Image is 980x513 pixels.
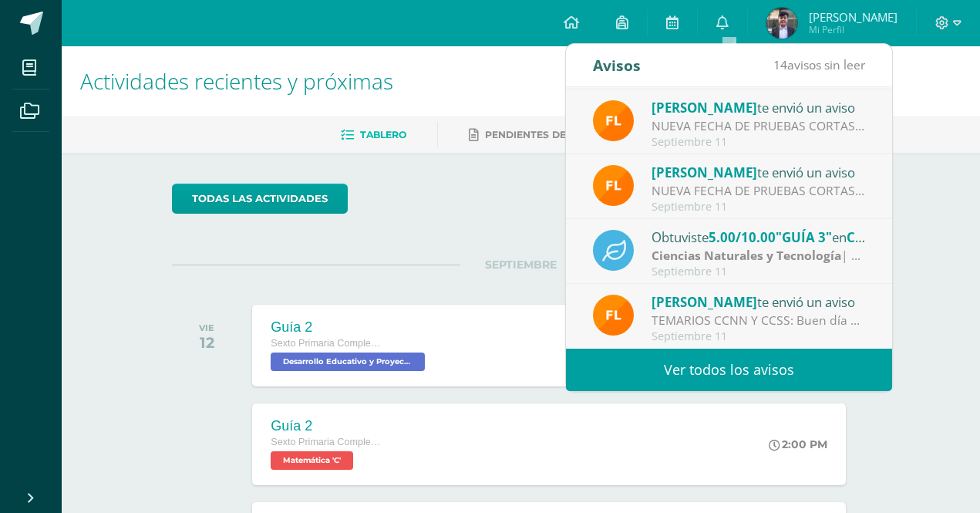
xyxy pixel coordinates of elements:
span: avisos sin leer [773,56,865,73]
img: 6bef1c5d1367db5a5be17bdf95a87fcb.png [766,8,797,39]
div: Guía 2 [271,418,386,434]
span: Actividades recientes y próximas [80,66,393,96]
div: TEMARIOS CCNN Y CCSS: Buen día padres de familia Gusto de saludarlos Les envío los Temarios con l... [652,312,866,329]
a: Ver todos los avisos [566,349,892,391]
div: Septiembre 11 [652,201,866,214]
div: Septiembre 11 [652,330,866,343]
span: [PERSON_NAME] [652,164,757,181]
span: Sexto Primaria Complementaria [271,437,386,447]
span: [PERSON_NAME] [652,99,757,116]
a: Pendientes de entrega [469,123,617,147]
a: Tablero [341,123,406,147]
span: [PERSON_NAME] [652,293,757,311]
span: Sexto Primaria Complementaria [271,338,386,349]
div: Avisos [593,44,641,86]
div: te envió un aviso [652,97,866,117]
div: 12 [199,333,214,352]
div: te envió un aviso [652,292,866,312]
div: Guía 2 [271,319,429,336]
a: todas las Actividades [172,184,348,214]
span: 14 [773,56,787,73]
img: 00e92e5268842a5da8ad8efe5964f981.png [593,295,634,336]
div: NUEVA FECHA DE PRUEBAS CORTAS: Buen día padres de familia La Prueba Corta de CCNN para la sección... [652,182,866,200]
div: NUEVA FECHA DE PRUEBAS CORTAS: Buen día padres de familia La Prueba Corta de CCNN para la sección... [652,117,866,135]
span: Mi Perfil [809,23,897,36]
span: Matemática 'C' [271,451,353,470]
span: [PERSON_NAME] [809,9,897,25]
span: Tablero [360,129,406,140]
span: SEPTIEMBRE [460,258,581,272]
div: VIE [199,322,214,333]
img: 00e92e5268842a5da8ad8efe5964f981.png [593,165,634,206]
strong: Ciencias Naturales y Tecnología [652,247,841,264]
div: te envió un aviso [652,162,866,182]
div: Septiembre 11 [652,136,866,149]
img: 00e92e5268842a5da8ad8efe5964f981.png [593,100,634,141]
div: | Zona [652,247,866,265]
span: 5.00/10.00 [709,228,776,246]
div: Septiembre 11 [652,265,866,278]
span: Desarrollo Educativo y Proyecto de Vida 'C' [271,353,425,371]
span: "GUÍA 3" [776,228,832,246]
span: Pendientes de entrega [485,129,617,140]
div: Obtuviste en [652,227,866,247]
div: 2:00 PM [769,437,827,451]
